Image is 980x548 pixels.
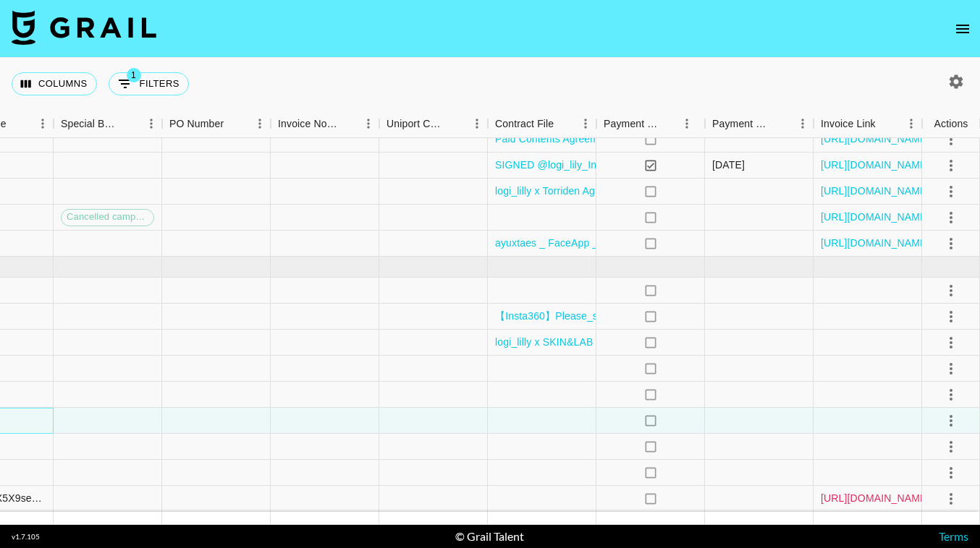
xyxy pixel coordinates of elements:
[900,113,922,134] button: Menu
[939,179,963,204] button: select merge strategy
[358,113,379,134] button: Menu
[948,14,977,43] button: open drawer
[278,110,337,138] div: Invoice Notes
[821,132,930,146] a: [URL][DOMAIN_NAME]
[939,461,963,485] button: select merge strategy
[12,72,97,95] button: Select columns
[939,278,963,303] button: select merge strategy
[792,113,814,134] button: Menu
[821,210,930,224] a: [URL][DOMAIN_NAME]
[54,110,162,138] div: Special Booking Type
[676,113,698,134] button: Menu
[821,158,930,172] a: [URL][DOMAIN_NAME]
[169,110,224,138] div: PO Number
[271,110,379,138] div: Invoice Notes
[939,529,968,543] a: Terms
[939,487,963,511] button: select merge strategy
[821,184,930,198] a: [URL][DOMAIN_NAME]
[12,10,156,45] img: Grail Talent
[455,529,524,544] div: © Grail Talent
[772,114,792,134] button: Sort
[446,114,466,134] button: Sort
[466,113,488,134] button: Menu
[705,110,814,138] div: Payment Sent Date
[62,210,153,224] span: Cancelled campaign production fee
[876,114,896,134] button: Sort
[109,72,189,95] button: Show filters
[337,114,358,134] button: Sort
[821,491,930,505] a: [URL][DOMAIN_NAME]
[939,434,963,459] button: select merge strategy
[596,110,705,138] div: Payment Sent
[939,304,963,329] button: select merge strategy
[32,113,54,134] button: Menu
[162,110,271,138] div: PO Number
[814,110,922,138] div: Invoice Link
[495,236,651,250] a: ayuxtaes _ FaceApp _ [DATE].pdf
[604,110,660,138] div: Payment Sent
[934,110,968,138] div: Actions
[939,153,963,178] button: select merge strategy
[821,236,930,250] a: [URL][DOMAIN_NAME]
[922,110,980,138] div: Actions
[939,205,963,230] button: select merge strategy
[140,113,162,134] button: Menu
[939,127,963,152] button: select merge strategy
[939,231,963,256] button: select merge strategy
[495,184,650,198] a: logi_lilly x Torriden Agreement.pdf
[120,114,140,134] button: Sort
[495,158,748,172] a: SIGNED @logi_lily_Influencer Agreement_cl (1) (1).pdf
[939,408,963,433] button: select merge strategy
[7,114,27,134] button: Sort
[379,110,488,138] div: Uniport Contact Email
[660,114,680,134] button: Sort
[821,110,876,138] div: Invoice Link
[495,335,663,349] a: logi_lilly x SKIN&LAB Agreement.pdf
[495,110,554,138] div: Contract File
[554,114,574,134] button: Sort
[939,356,963,381] button: select merge strategy
[249,113,271,134] button: Menu
[712,158,745,172] div: 9/22/2025
[939,382,963,407] button: select merge strategy
[495,309,790,323] a: 【Insta360】Please_sign：USD-2600NK202508180191- (1).pdf
[712,110,772,138] div: Payment Sent Date
[61,110,120,138] div: Special Booking Type
[386,110,446,138] div: Uniport Contact Email
[495,132,772,146] a: Paid Contents Agreement_ [PERSON_NAME] Sit(25.08).pdf
[127,68,141,82] span: 1
[575,113,596,134] button: Menu
[939,330,963,355] button: select merge strategy
[12,532,40,541] div: v 1.7.105
[224,114,244,134] button: Sort
[488,110,596,138] div: Contract File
